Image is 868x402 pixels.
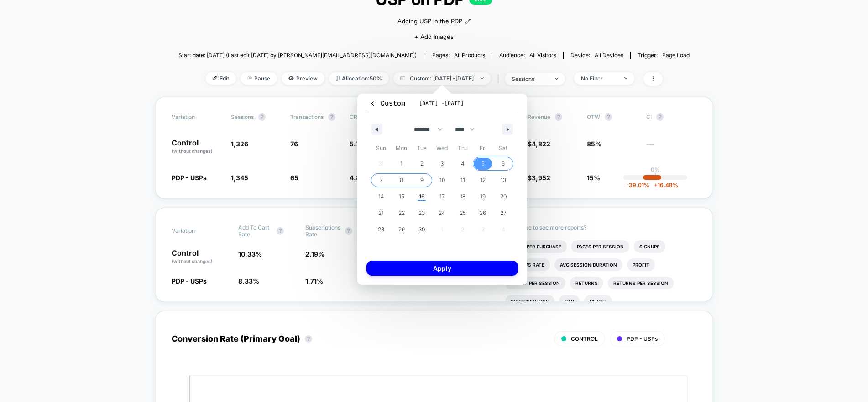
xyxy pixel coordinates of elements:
[432,141,453,155] span: Wed
[213,76,217,80] img: edit
[529,52,556,59] span: All Visitors
[178,52,417,59] span: Start date: [DATE] (Last edit [DATE] by [PERSON_NAME][EMAIL_ADDRESS][DOMAIN_NAME])
[418,205,425,221] span: 23
[371,141,392,155] span: Sun
[493,141,513,155] span: Sat
[473,155,493,172] button: 5
[366,261,518,276] button: Apply
[528,113,550,120] span: Revenue
[231,140,248,148] span: 1,326
[172,148,213,154] span: (without changes)
[500,205,507,221] span: 27
[369,99,405,108] span: Custom
[305,224,340,238] span: Subscriptions Rate
[378,205,384,221] span: 21
[172,139,222,155] p: Control
[608,277,674,289] li: Returns Per Session
[571,335,598,342] span: CONTROL
[587,140,601,148] span: 85%
[493,172,513,188] button: 13
[481,155,485,172] span: 5
[528,174,550,182] span: $
[581,75,617,82] div: No Filter
[290,113,324,120] span: Transactions
[634,240,665,253] li: Signups
[595,52,623,59] span: all devices
[587,174,600,182] span: 15%
[461,155,465,172] span: 4
[646,141,696,155] span: ---
[460,172,465,188] span: 11
[238,277,259,285] span: 8.33 %
[626,182,649,188] span: -39.01 %
[336,76,340,81] img: rebalance
[656,113,664,121] button: ?
[439,188,445,205] span: 17
[172,258,213,264] span: (without changes)
[172,113,222,121] span: Variation
[290,140,298,148] span: 76
[282,72,324,85] span: Preview
[480,205,486,221] span: 26
[473,188,493,205] button: 19
[638,52,690,59] div: Trigger:
[378,188,384,205] span: 14
[452,205,473,221] button: 25
[258,113,266,121] button: ?
[460,188,465,205] span: 18
[238,250,262,258] span: 10.33 %
[398,205,405,221] span: 22
[624,77,627,79] img: end
[500,188,507,205] span: 20
[440,155,444,172] span: 3
[412,141,432,155] span: Tue
[452,188,473,205] button: 18
[559,295,580,308] li: Ctr
[432,188,453,205] button: 17
[587,113,637,121] span: OTW
[480,188,486,205] span: 19
[532,174,550,182] span: 3,952
[172,224,222,238] span: Variation
[432,205,453,221] button: 24
[206,72,236,85] span: Edit
[495,72,505,86] span: |
[493,188,513,205] button: 20
[400,76,405,80] img: calendar
[654,173,656,180] p: |
[493,155,513,172] button: 6
[392,155,412,172] button: 1
[412,221,432,238] button: 30
[371,221,392,238] button: 28
[371,188,392,205] button: 14
[392,141,412,155] span: Mon
[380,172,383,188] span: 7
[305,335,312,343] button: ?
[501,172,506,188] span: 13
[399,188,404,205] span: 15
[532,140,550,148] span: 4,822
[378,221,384,238] span: 28
[412,205,432,221] button: 23
[371,172,392,188] button: 7
[392,205,412,221] button: 22
[649,182,678,188] span: 16.48 %
[398,221,405,238] span: 29
[454,52,485,59] span: all products
[419,100,464,107] span: [DATE] - [DATE]
[627,258,655,271] li: Profit
[290,174,298,182] span: 65
[432,172,453,188] button: 10
[473,141,493,155] span: Fri
[439,172,445,188] span: 10
[651,166,660,173] p: 0%
[400,172,403,188] span: 8
[571,240,629,253] li: Pages Per Session
[172,249,229,265] p: Control
[481,77,484,79] img: end
[231,113,254,120] span: Sessions
[563,52,630,59] span: Device:
[397,17,462,26] span: Adding USP in the PDP
[493,205,513,221] button: 27
[584,295,612,308] li: Clicks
